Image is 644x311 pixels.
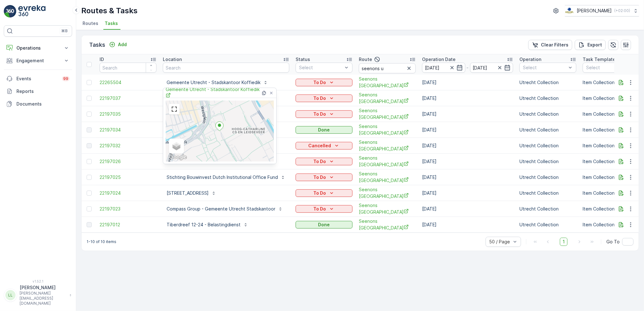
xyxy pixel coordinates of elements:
a: Seenons Utrecht [359,218,416,231]
p: Done [318,127,330,133]
p: Operations [16,45,59,51]
a: 22265504 [100,79,156,86]
p: Route [359,56,372,63]
td: [DATE] [419,122,516,138]
input: Search [100,63,156,73]
a: 22197024 [100,190,156,196]
p: To Do [313,111,326,117]
input: dd/mm/yyyy [470,63,513,73]
p: Stichting Bouwinvest Dutch Institutional Office Fund [167,174,278,180]
p: Select [299,64,343,71]
span: Routes [83,20,98,27]
p: Add [118,41,127,48]
div: Toggle Row Selected [87,222,92,227]
a: 22197034 [100,127,156,133]
button: Gemeente Utrecht - Stadskantoor Koffiedik [163,77,272,88]
a: Seenons Utrecht [359,92,416,105]
button: Cancelled [296,142,353,149]
p: To Do [313,158,326,165]
div: Toggle Row Selected [87,159,92,164]
img: logo_light-DOdMpM7g.png [18,5,46,18]
p: Select [586,64,641,71]
span: 22197032 [100,143,156,149]
td: [DATE] [419,185,516,201]
span: Seenons [GEOGRAPHIC_DATA] [359,107,416,120]
td: [DATE] [419,201,516,217]
button: Clear Filters [528,40,572,50]
p: ⌘B [61,28,68,34]
p: Cancelled [308,143,331,149]
img: Google [167,153,188,161]
button: Operations [4,42,72,54]
p: Export [587,42,602,48]
span: 22197037 [100,95,156,101]
span: 22197023 [100,206,156,212]
div: Toggle Row Selected [87,206,92,211]
a: Reports [4,85,72,98]
a: Seenons Utrecht [359,76,416,89]
p: Tiberdreef 12-24 - Belastingdienst [167,222,241,228]
p: To Do [313,190,326,196]
td: [DATE] [419,75,516,90]
button: To Do [296,95,353,102]
p: ID [100,56,104,63]
span: Go To [606,239,620,245]
p: Utrecht Collection [519,222,576,228]
span: 1 [560,238,567,246]
button: [PERSON_NAME](+02:00) [565,5,639,16]
span: Seenons [GEOGRAPHIC_DATA] [359,76,416,89]
button: To Do [296,79,353,86]
p: Documents [16,101,70,107]
td: [DATE] [419,106,516,122]
button: To Do [296,110,353,118]
p: To Do [313,174,326,180]
p: Utrecht Collection [519,190,576,196]
p: Gemeente Utrecht - Stadskantoor Koffiedik [167,79,261,86]
td: [DATE] [419,169,516,185]
p: ( +02:00 ) [614,8,630,13]
span: Seenons [GEOGRAPHIC_DATA] [359,139,416,152]
span: Tasks [105,20,118,27]
input: Search [359,63,416,73]
p: Utrecht Collection [519,111,576,117]
span: Seenons [GEOGRAPHIC_DATA] [359,123,416,136]
a: Seenons Utrecht [359,202,416,215]
a: Events99 [4,72,72,85]
p: To Do [313,79,326,86]
button: Stichting Bouwinvest Dutch Institutional Office Fund [163,172,289,182]
span: v 1.52.1 [4,279,72,283]
button: Add [107,41,129,48]
a: 22197012 [100,222,156,228]
div: Toggle Row Selected [87,112,92,117]
img: basis-logo_rgb2x.png [565,7,574,14]
p: Utrecht Collection [519,206,576,212]
button: [STREET_ADDRESS] [163,188,220,198]
input: dd/mm/yyyy [422,63,465,73]
span: Seenons [GEOGRAPHIC_DATA] [359,155,416,168]
p: Engagement [16,58,59,64]
a: Seenons Utrecht [359,123,416,136]
button: To Do [296,158,353,165]
span: Seenons [GEOGRAPHIC_DATA] [359,92,416,105]
div: Toggle Row Selected [87,127,92,132]
p: [PERSON_NAME][EMAIL_ADDRESS][DOMAIN_NAME] [20,291,66,306]
img: logo [4,5,16,18]
p: [STREET_ADDRESS] [167,190,209,196]
p: Status [296,56,310,63]
div: LL [5,290,15,300]
p: Clear Filters [541,42,568,48]
p: 1-10 of 10 items [87,239,116,244]
span: Gemeente Utrecht - Stadskantoor Koffiedik [166,86,261,99]
div: Toggle Row Selected [87,175,92,180]
div: Toggle Row Selected [87,96,92,101]
td: [DATE] [419,217,516,233]
p: Done [318,222,330,228]
a: 22197035 [100,111,156,117]
td: [DATE] [419,138,516,154]
span: Seenons [GEOGRAPHIC_DATA] [359,186,416,199]
p: Utrecht Collection [519,158,576,165]
p: Reports [16,88,70,95]
button: Done [296,126,353,134]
